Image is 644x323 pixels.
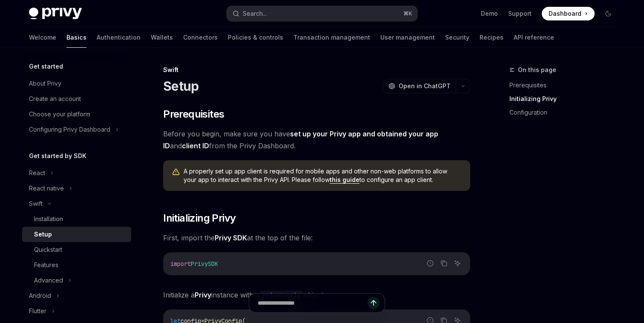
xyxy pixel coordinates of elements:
a: Quickstart [22,242,131,257]
a: Welcome [29,27,56,48]
a: Policies & controls [228,27,283,48]
span: Open in ChatGPT [399,82,451,90]
a: Create an account [22,91,131,107]
a: Recipes [480,27,503,48]
code: PrivyConfig [259,291,304,300]
button: Ask AI [452,258,463,269]
div: Installation [34,214,63,224]
svg: Warning [172,168,180,176]
span: import [170,260,191,268]
a: API reference [514,27,554,48]
a: Transaction management [293,27,370,48]
div: Swift [29,199,43,209]
div: Create an account [29,94,81,104]
span: ⌘ K [403,10,412,17]
span: Initialize a instance with a object: [163,289,470,301]
div: Search... [243,9,267,19]
button: Report incorrect code [425,258,436,269]
span: On this page [518,65,556,75]
a: Installation [22,211,131,227]
div: Advanced [34,275,63,286]
a: Initializing Privy [509,92,622,106]
a: Demo [481,9,498,18]
a: Basics [66,27,86,48]
a: Connectors [183,27,218,48]
strong: Privy SDK [215,234,247,242]
img: dark logo [29,8,82,20]
a: Choose your platform [22,107,131,122]
button: Send message [368,297,379,309]
div: Setup [34,229,52,239]
div: Quickstart [34,245,62,255]
button: Toggle dark mode [601,7,615,20]
a: Support [508,9,532,18]
a: client ID [182,141,209,150]
a: Setup [22,227,131,242]
a: this guide [330,176,359,184]
span: First, import the at the top of the file: [163,232,470,244]
div: Configuring Privy Dashboard [29,124,110,135]
div: React [29,168,45,178]
div: Android [29,291,51,301]
a: Wallets [151,27,173,48]
h5: Get started [29,61,63,72]
a: Prerequisites [509,78,622,92]
span: Dashboard [549,9,581,18]
div: Flutter [29,306,46,316]
div: About Privy [29,78,61,89]
button: Search...⌘K [227,6,417,21]
span: A properly set up app client is required for mobile apps and other non-web platforms to allow you... [184,167,462,184]
a: Features [22,257,131,273]
a: About Privy [22,76,131,91]
h5: Get started by SDK [29,151,86,161]
a: Configuration [509,106,622,119]
button: Open in ChatGPT [383,79,456,93]
div: Choose your platform [29,109,90,119]
a: User management [380,27,435,48]
strong: Privy [195,291,211,299]
a: Authentication [97,27,141,48]
a: Dashboard [542,7,595,20]
h1: Setup [163,78,198,94]
span: PrivySDK [191,260,218,268]
div: React native [29,183,64,193]
span: Initializing Privy [163,211,236,225]
span: Before you begin, make sure you have and from the Privy Dashboard. [163,128,470,152]
div: Features [34,260,58,270]
button: Copy the contents from the code block [438,258,449,269]
a: Security [445,27,469,48]
div: Swift [163,66,470,74]
a: set up your Privy app and obtained your app ID [163,130,438,150]
span: Prerequisites [163,107,224,121]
